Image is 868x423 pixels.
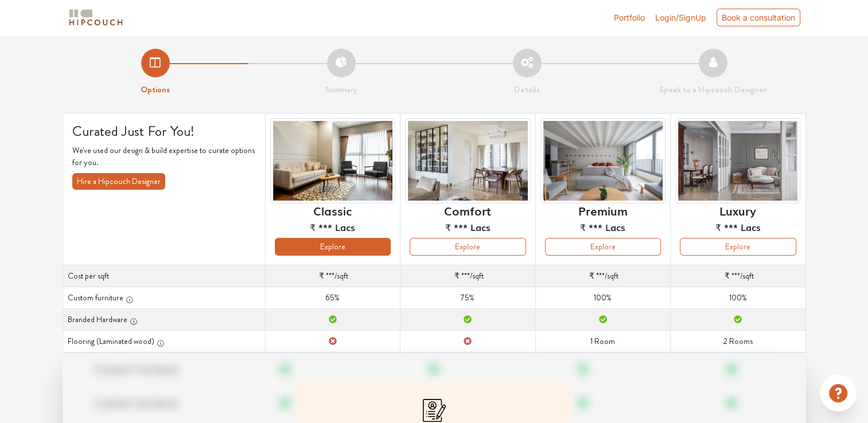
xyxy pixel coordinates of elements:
img: header-preview [270,118,395,203]
button: Hire a Hipcouch Designer [72,173,165,190]
td: 1 Room [535,331,670,352]
span: logo-horizontal.svg [67,5,124,30]
td: 65% [265,287,400,309]
td: 2 Rooms [671,331,805,352]
strong: Speak to a Hipcouch Designer [659,83,766,96]
td: 75% [400,287,535,309]
button: Explore [545,238,661,256]
button: Explore [680,238,796,256]
td: /sqft [535,265,670,287]
div: Book a consultation [717,9,800,26]
p: We've used our design & build expertise to curate options for you. [72,144,256,169]
strong: Details [514,83,540,96]
h6: Premium [578,203,628,217]
img: header-preview [540,118,665,203]
td: 100% [535,287,670,309]
h6: Classic [313,203,352,217]
th: Cost per sqft [63,265,265,287]
h4: Curated Just For You! [72,123,256,140]
img: header-preview [405,118,530,203]
span: Login/SignUp [655,13,706,22]
img: header-preview [675,118,800,203]
strong: Summary [325,83,357,96]
td: /sqft [671,265,805,287]
h6: Luxury [719,203,756,217]
button: Explore [275,238,391,256]
td: /sqft [265,265,400,287]
td: /sqft [400,265,535,287]
a: Portfolio [614,11,645,23]
img: logo-horizontal.svg [67,7,124,28]
button: Explore [410,238,526,256]
th: Branded Hardware [63,309,265,331]
th: Custom furniture [63,287,265,309]
td: 100% [671,287,805,309]
h6: Comfort [444,203,491,217]
th: Flooring (Laminated wood) [63,331,265,352]
strong: Options [141,83,170,96]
